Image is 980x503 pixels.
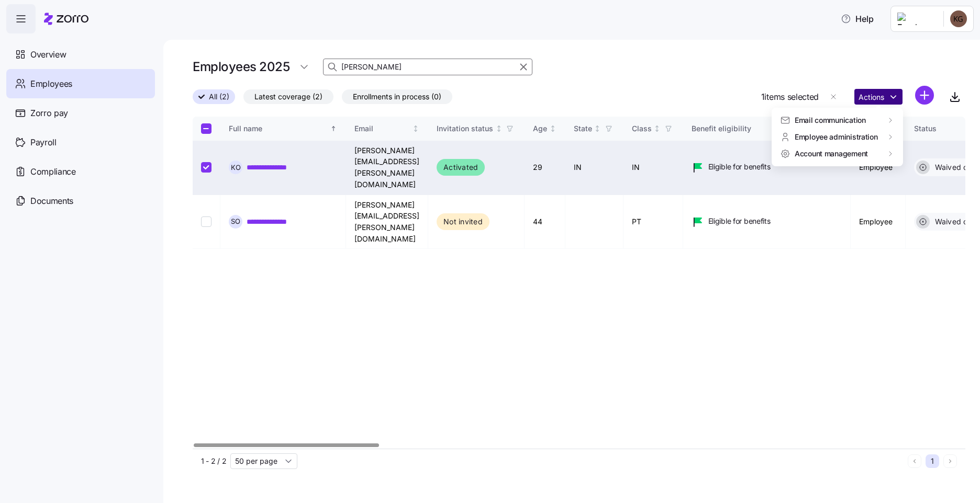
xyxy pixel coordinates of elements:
span: Account management [795,148,868,159]
td: IN [565,141,623,195]
span: Activated [443,161,478,174]
span: Email communication [795,115,866,125]
td: IN [623,141,683,195]
span: Eligible for benefits [708,162,771,172]
span: K O [231,164,241,171]
td: [PERSON_NAME][EMAIL_ADDRESS][PERSON_NAME][DOMAIN_NAME] [346,141,428,195]
input: Select record 1 [201,162,211,173]
span: Employee administration [795,132,878,142]
td: 29 [525,141,565,195]
td: Employee [851,141,906,195]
